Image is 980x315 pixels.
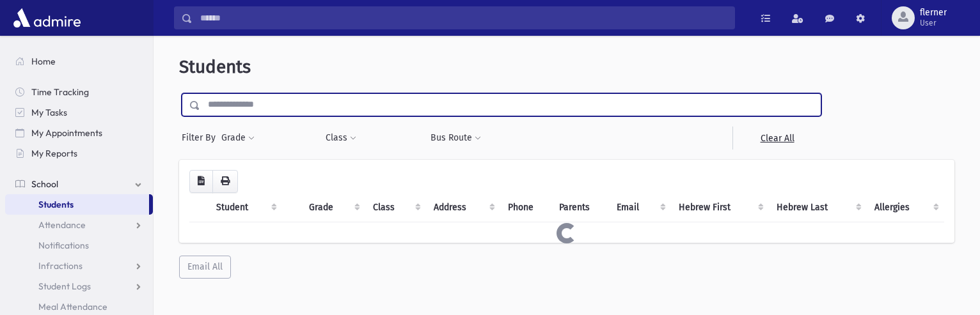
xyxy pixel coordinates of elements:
[31,127,102,139] span: My Appointments
[867,193,944,222] th: Allergies
[31,148,77,159] span: My Reports
[671,193,770,222] th: Hebrew First
[430,127,482,150] button: Bus Route
[38,260,83,272] span: Infractions
[31,86,89,98] span: Time Tracking
[5,51,153,72] a: Home
[5,256,153,276] a: Infractions
[10,5,84,31] img: AdmirePro
[38,199,74,210] span: Students
[551,193,609,222] th: Parents
[5,276,153,296] a: Student Logs
[732,127,821,150] a: Clear All
[38,219,86,231] span: Attendance
[179,56,251,77] span: Students
[179,256,231,279] button: Email All
[5,82,153,102] a: Time Tracking
[5,143,153,164] a: My Reports
[301,193,365,222] th: Grade
[500,193,551,222] th: Phone
[38,301,107,312] span: Meal Attendance
[426,193,500,222] th: Address
[920,18,947,28] span: User
[31,107,67,118] span: My Tasks
[38,240,89,251] span: Notifications
[189,170,213,193] button: CSV
[5,235,153,256] a: Notifications
[212,170,238,193] button: Print
[609,193,670,222] th: Email
[5,123,153,143] a: My Appointments
[325,127,357,150] button: Class
[5,215,153,235] a: Attendance
[221,127,255,150] button: Grade
[365,193,426,222] th: Class
[38,280,91,292] span: Student Logs
[5,102,153,123] a: My Tasks
[31,56,56,67] span: Home
[182,131,221,144] span: Filter By
[5,194,149,215] a: Students
[920,8,947,18] span: flerner
[193,6,734,29] input: Search
[31,178,58,190] span: School
[5,174,153,194] a: School
[209,193,282,222] th: Student
[769,193,867,222] th: Hebrew Last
